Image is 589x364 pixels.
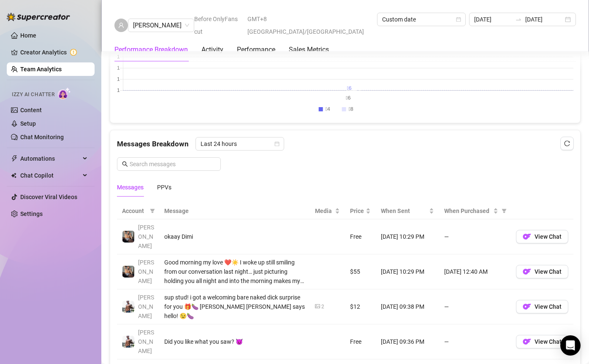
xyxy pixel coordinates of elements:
span: When Purchased [444,206,491,216]
td: [DATE] 09:36 PM [376,324,439,359]
div: Performance [237,45,275,55]
a: Team Analytics [20,66,62,73]
img: OF [523,232,531,241]
span: [PERSON_NAME] [138,294,154,319]
img: OF [523,337,531,346]
span: [PERSON_NAME] [138,329,154,354]
span: filter [502,208,507,213]
img: JUSTIN [122,336,134,348]
span: picture [315,304,320,309]
input: Search messages [130,159,216,169]
th: Price [345,203,376,219]
span: user [118,22,124,28]
span: View Chat [535,233,562,240]
span: filter [148,205,157,217]
a: OFView Chat [516,340,568,347]
a: Creator Analytics exclamation-circle [20,46,88,59]
img: AI Chatter [58,87,71,100]
span: Izzy AI Chatter [12,91,54,99]
span: filter [150,208,155,213]
span: View Chat [535,338,562,345]
td: — [439,289,511,324]
span: filter [500,205,508,217]
span: GMT+8 [GEOGRAPHIC_DATA]/[GEOGRAPHIC_DATA] [247,13,372,38]
img: OF [523,302,531,311]
img: logo-BBDzfeDw.svg [7,13,70,21]
td: $12 [345,289,376,324]
th: Media [310,203,345,219]
td: — [439,219,511,254]
div: PPVs [157,183,171,192]
span: to [515,16,522,23]
div: Did you like what you saw? 😈 [164,337,305,346]
a: Content [20,107,42,113]
div: Sales Metrics [289,45,329,55]
input: End date [525,15,563,24]
span: search [122,161,128,167]
div: sup stud! i got a welcoming bare naked dick surprise for you 🎁🍆 [PERSON_NAME] [PERSON_NAME] says ... [164,293,305,321]
button: OFView Chat [516,265,568,278]
th: When Purchased [439,203,511,219]
button: OFView Chat [516,300,568,313]
img: OF [523,267,531,276]
td: — [439,324,511,359]
td: Free [345,324,376,359]
span: calendar [456,17,461,22]
img: George [122,231,134,243]
span: View Chat [535,268,562,275]
td: [DATE] 12:40 AM [439,254,511,289]
span: [PERSON_NAME] [138,259,154,284]
span: Media [315,206,333,216]
td: [DATE] 10:29 PM [376,254,439,289]
td: [DATE] 10:29 PM [376,219,439,254]
td: $55 [345,254,376,289]
div: Messages [117,183,144,192]
span: reload [564,140,570,146]
a: Home [20,32,36,39]
span: Chloe Louise [133,19,189,32]
div: Activity [201,45,223,55]
span: thunderbolt [11,155,18,162]
div: Messages Breakdown [117,137,573,151]
input: Start date [474,15,512,24]
span: Before OnlyFans cut [194,13,242,38]
img: Chat Copilot [11,173,16,178]
td: [DATE] 09:38 PM [376,289,439,324]
span: Automations [20,152,80,165]
span: swap-right [515,16,522,23]
img: George [122,266,134,278]
span: Price [350,206,364,216]
a: OFView Chat [516,305,568,312]
span: View Chat [535,303,562,310]
div: 2 [321,303,324,311]
th: When Sent [376,203,439,219]
span: When Sent [381,206,427,216]
img: JUSTIN [122,301,134,313]
span: [PERSON_NAME] [138,224,154,249]
a: Chat Monitoring [20,134,64,140]
span: calendar [274,141,280,146]
span: Last 24 hours [201,138,279,150]
a: OFView Chat [516,270,568,277]
th: Message [159,203,310,219]
div: Performance Breakdown [114,45,188,55]
a: Setup [20,120,36,127]
button: OFView Chat [516,230,568,243]
span: Chat Copilot [20,169,80,182]
a: Discover Viral Videos [20,194,77,200]
td: Free [345,219,376,254]
div: Open Intercom Messenger [560,335,581,356]
a: OFView Chat [516,235,568,242]
div: Good morning my love ❤️☀️ I woke up still smiling from our conversation last night… just picturin... [164,258,305,286]
button: OFView Chat [516,335,568,348]
div: okaay Dimi [164,232,305,241]
span: Account [122,206,147,216]
span: Custom date [382,13,461,26]
a: Settings [20,210,43,217]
